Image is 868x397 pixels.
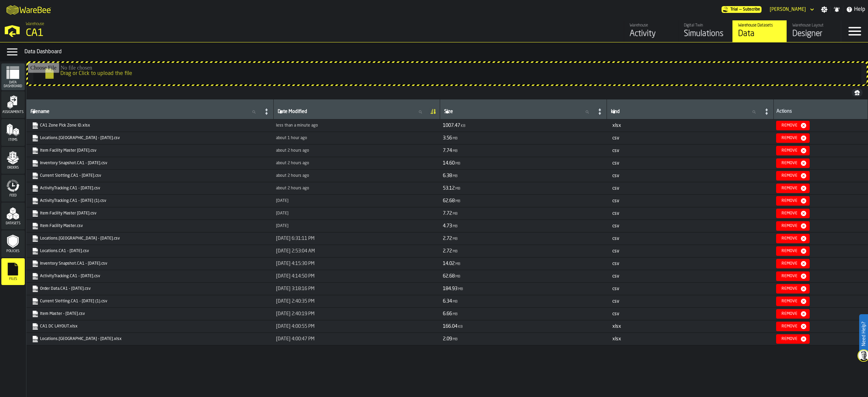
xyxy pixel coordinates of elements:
div: Remove [779,324,800,329]
span: MB [455,162,460,166]
div: Updated: 9/17/2025, 2:35:04 PM Created: 9/17/2025, 2:35:04 PM [276,123,437,128]
li: menu Data Dashboard [1,63,25,91]
label: button-toggle-Data Menu [3,45,22,59]
a: link-to-/wh/i/76e2a128-1b54-4d66-80d4-05ae4c277723/data [732,20,787,42]
a: link-to-https://s3.eu-west-1.amazonaws.com/drive.app.warebee.com/76e2a128-1b54-4d66-80d4-05ae4c27... [32,260,267,267]
span: csv [612,161,619,166]
li: menu Feed [1,175,25,202]
span: csv [612,198,619,203]
span: MB [453,137,458,140]
span: Item Facility Master.csv [31,221,270,231]
span: Subscribe [743,7,760,12]
input: label [276,108,428,116]
button: button-Remove [776,158,810,168]
button: button-Remove [776,196,810,206]
button: button-Remove [776,322,810,331]
div: Updated: 9/16/2025, 2:05:54 PM Created: 9/16/2025, 2:05:54 PM [276,198,437,203]
span: csv [612,311,619,316]
div: Data Dashboard [24,48,865,56]
div: Remove [779,198,800,203]
div: Remove [779,161,800,166]
span: 166.04 [443,324,457,329]
button: button- [852,89,863,97]
button: button-Remove [776,146,810,155]
span: MB [453,338,458,341]
div: Updated: 9/15/2025, 1:46:46 PM Created: 9/15/2025, 1:46:46 PM [276,211,437,216]
span: 62.68 [443,274,455,279]
span: [DATE] 2:40:19 PM [276,311,315,317]
span: Files [1,277,25,281]
div: Remove [779,286,800,291]
span: MB [453,300,458,304]
span: 14.02 [443,261,455,266]
span: [DATE] 4:15:30 PM [276,261,315,266]
li: menu Policies [1,230,25,258]
span: xlsx [612,123,621,128]
span: Orders [1,166,25,170]
span: Policies [1,249,25,253]
div: Data [738,29,781,39]
span: [DATE] 2:40:35 PM [276,299,315,304]
div: Remove [779,274,800,279]
span: Item Facility Master 09.15.25.csv [31,209,270,218]
a: link-to-https://s3.eu-west-1.amazonaws.com/drive.app.warebee.com/76e2a128-1b54-4d66-80d4-05ae4c27... [32,160,267,167]
span: csv [612,299,619,304]
span: — [739,7,742,12]
button: button-Remove [776,121,810,130]
div: DropdownMenuValue-Jasmine Lim [767,5,815,14]
span: Data Dashboard [1,81,25,88]
div: Updated: 9/17/2025, 1:00:59 PM Created: 9/17/2025, 1:00:59 PM [276,173,437,178]
span: Current Slotting.CA1 - 09.17.25.csv [31,171,270,181]
span: Item Facility Master 09.17.25.csv [31,146,270,155]
a: link-to-https://s3.eu-west-1.amazonaws.com/drive.app.warebee.com/76e2a128-1b54-4d66-80d4-05ae4c27... [32,210,267,217]
span: MB [453,225,458,228]
span: 2.72 [443,249,452,253]
div: Remove [779,299,800,304]
a: link-to-/wh/i/76e2a128-1b54-4d66-80d4-05ae4c277723/feed/ [624,20,678,42]
button: button-Remove [776,221,810,231]
label: button-toggle-Help [843,5,868,14]
span: Order Data.CA1 - 08.05.25.csv [31,284,270,294]
a: link-to-https://s3.eu-west-1.amazonaws.com/drive.app.warebee.com/76e2a128-1b54-4d66-80d4-05ae4c27... [32,273,267,280]
button: button-Remove [776,297,810,306]
a: link-to-https://s3.eu-west-1.amazonaws.com/drive.app.warebee.com/76e2a128-1b54-4d66-80d4-05ae4c27... [32,298,267,305]
span: Inventory Snapshot.CA1 - 09.17.25.csv [31,158,270,168]
span: xlsx [612,324,621,329]
button: button-Remove [776,133,810,143]
button: button-Remove [776,209,810,218]
span: 2.09 [443,337,452,341]
input: Drag or Click to upload the file [28,63,867,84]
span: MB [453,174,458,178]
li: menu Assignments [1,91,25,118]
div: Remove [779,148,800,153]
div: Remove [779,136,800,140]
div: Menu Subscription [722,6,762,13]
button: button-Remove [776,184,810,193]
button: button-Remove [776,284,810,294]
div: Warehouse Layout [792,23,835,28]
a: link-to-https://s3.eu-west-1.amazonaws.com/drive.app.warebee.com/76e2a128-1b54-4d66-80d4-05ae4c27... [32,135,267,141]
span: MB [455,200,460,203]
div: Remove [779,311,800,316]
span: 6.38 [443,173,452,178]
input: label [29,108,261,116]
div: Warehouse [630,23,673,28]
div: Digital Twin [684,23,727,28]
div: Remove [779,261,800,266]
div: Updated: 9/17/2025, 12:59:43 PM Created: 9/17/2025, 12:59:43 PM [276,186,437,191]
a: link-to-https://s3.eu-west-1.amazonaws.com/drive.app.warebee.com/76e2a128-1b54-4d66-80d4-05ae4c27... [32,336,267,342]
input: label [443,108,594,116]
span: 53.12 [443,186,455,191]
a: link-to-https://s3.eu-west-1.amazonaws.com/drive.app.warebee.com/76e2a128-1b54-4d66-80d4-05ae4c27... [32,197,267,204]
a: link-to-https://s3.eu-west-1.amazonaws.com/drive.app.warebee.com/76e2a128-1b54-4d66-80d4-05ae4c27... [32,122,267,129]
span: csv [612,173,619,178]
a: link-to-https://s3.eu-west-1.amazonaws.com/drive.app.warebee.com/76e2a128-1b54-4d66-80d4-05ae4c27... [32,235,267,242]
span: Locations.CA1 - 08.25.25.csv [31,246,270,256]
li: menu Items [1,119,25,146]
div: CA1 [26,27,209,39]
div: Actions [776,109,865,115]
div: Updated: 9/17/2025, 1:11:56 PM Created: 9/17/2025, 1:11:56 PM [276,136,437,140]
span: [DATE] 4:00:55 PM [276,324,315,329]
span: 6.66 [443,311,452,316]
span: csv [612,274,619,279]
